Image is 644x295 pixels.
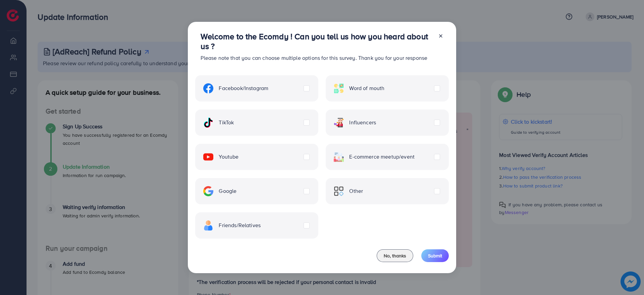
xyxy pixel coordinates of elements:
[334,118,344,128] img: ic-influencers.a620ad43.svg
[219,84,268,92] span: Facebook/Instagram
[377,249,413,262] button: No, thanks
[334,186,344,196] img: ic-other.99c3e012.svg
[219,119,234,126] span: TikTok
[334,152,344,162] img: ic-ecommerce.d1fa3848.svg
[349,153,415,161] span: E-commerce meetup/event
[334,83,344,93] img: ic-word-of-mouth.a439123d.svg
[219,187,236,195] span: Google
[428,252,442,259] span: Submit
[219,153,238,161] span: Youtube
[203,83,213,93] img: ic-facebook.134605ef.svg
[201,32,432,51] h3: Welcome to the Ecomdy ! Can you tell us how you heard about us ?
[421,249,449,262] button: Submit
[219,221,261,229] span: Friends/Relatives
[203,152,213,162] img: ic-youtube.715a0ca2.svg
[349,119,376,126] span: Influencers
[349,187,363,195] span: Other
[203,220,213,230] img: ic-freind.8e9a9d08.svg
[384,252,406,259] span: No, thanks
[201,54,432,62] p: Please note that you can choose multiple options for this survey. Thank you for your response
[203,118,213,128] img: ic-tiktok.4b20a09a.svg
[203,186,213,196] img: ic-google.5bdd9b68.svg
[349,84,384,92] span: Word of mouth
